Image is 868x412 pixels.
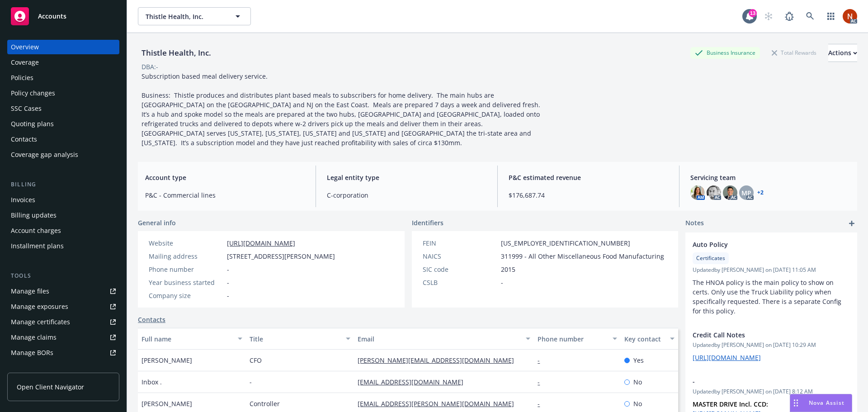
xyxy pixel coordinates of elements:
span: Credit Call Notes [693,330,826,340]
a: Coverage gap analysis [7,147,119,162]
span: The HNOA policy is the main policy to show on certs. Only use the Truck Liability policy when spe... [693,278,843,315]
a: Account charges [7,223,119,238]
div: Actions [828,44,857,62]
a: [EMAIL_ADDRESS][PERSON_NAME][DOMAIN_NAME] [358,399,521,408]
button: Full name [138,328,246,350]
span: P&C - Commercial lines [145,190,305,200]
a: Overview [7,40,119,54]
a: Start snowing [759,7,778,25]
span: Notes [685,218,704,229]
span: Nova Assist [809,399,844,407]
div: Policies [11,71,33,85]
a: [URL][DOMAIN_NAME] [227,239,295,247]
a: Installment plans [7,239,119,253]
div: Manage files [11,284,49,298]
div: 13 [749,9,757,17]
a: SSC Cases [7,101,119,116]
a: - [538,399,547,408]
div: Account charges [11,223,61,238]
div: Key contact [624,334,665,344]
span: - [227,291,229,300]
span: - [227,278,229,287]
span: No [633,399,642,408]
div: Manage exposures [11,299,68,314]
div: Manage BORs [11,346,53,360]
div: Manage claims [11,330,57,345]
div: SSC Cases [11,101,42,116]
div: Title [250,334,340,344]
a: Billing updates [7,208,119,223]
div: Business Insurance [690,47,760,58]
button: Phone number [534,328,620,350]
a: Manage certificates [7,315,119,329]
div: Auto PolicyCertificatesUpdatedby [PERSON_NAME] on [DATE] 11:05 AMThe HNOA policy is the main poli... [685,232,857,323]
button: Actions [828,44,857,62]
img: photo [843,9,857,24]
span: Account type [145,173,305,182]
span: P&C estimated revenue [509,173,668,182]
button: Title [246,328,354,350]
span: 2015 [501,265,515,274]
span: $176,687.74 [509,190,668,200]
a: Manage BORs [7,346,119,360]
a: Policy changes [7,86,119,100]
span: Controller [250,399,280,408]
span: Open Client Navigator [17,382,84,392]
span: Inbox . [142,377,162,387]
span: General info [138,218,176,227]
a: Contacts [138,315,165,324]
span: [STREET_ADDRESS][PERSON_NAME] [227,251,335,261]
div: CSLB [423,278,497,287]
div: Full name [142,334,232,344]
a: Summary of insurance [7,361,119,375]
span: Certificates [696,254,725,262]
div: Billing updates [11,208,57,223]
span: Accounts [38,13,66,20]
a: Contacts [7,132,119,147]
span: - [501,278,503,287]
a: Switch app [822,7,840,25]
span: Updated by [PERSON_NAME] on [DATE] 10:29 AM [693,341,850,349]
div: Tools [7,271,119,280]
a: [PERSON_NAME][EMAIL_ADDRESS][DOMAIN_NAME] [358,356,521,365]
a: Invoices [7,193,119,207]
a: Search [801,7,819,25]
div: Phone number [149,265,223,274]
div: Total Rewards [767,47,821,58]
span: [PERSON_NAME] [142,355,192,365]
div: Overview [11,40,39,54]
div: Billing [7,180,119,189]
span: Subscription based meal delivery service. Business: Thistle produces and distributes plant based ... [142,72,544,147]
span: - [693,377,826,386]
div: Drag to move [790,394,802,412]
button: Nova Assist [790,394,852,412]
span: Updated by [PERSON_NAME] on [DATE] 11:05 AM [693,266,850,274]
a: Coverage [7,55,119,70]
span: [PERSON_NAME] [142,399,192,408]
div: Year business started [149,278,223,287]
div: Installment plans [11,239,64,253]
a: +2 [757,190,764,195]
a: Policies [7,71,119,85]
a: add [846,218,857,229]
a: Manage exposures [7,299,119,314]
span: Identifiers [412,218,443,227]
span: C-corporation [327,190,486,200]
div: Thistle Health, Inc. [138,47,215,59]
span: Yes [633,355,644,365]
span: [US_EMPLOYER_IDENTIFICATION_NUMBER] [501,238,630,248]
div: Coverage [11,55,39,70]
div: FEIN [423,238,497,248]
span: No [633,377,642,387]
span: MP [741,188,751,198]
div: Email [358,334,520,344]
a: Manage claims [7,330,119,345]
a: Report a Bug [780,7,798,25]
span: 311999 - All Other Miscellaneous Food Manufacturing [501,251,664,261]
button: Thistle Health, Inc. [138,7,251,25]
div: Coverage gap analysis [11,147,78,162]
div: Company size [149,291,223,300]
div: Policy changes [11,86,55,100]
div: Manage certificates [11,315,70,329]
